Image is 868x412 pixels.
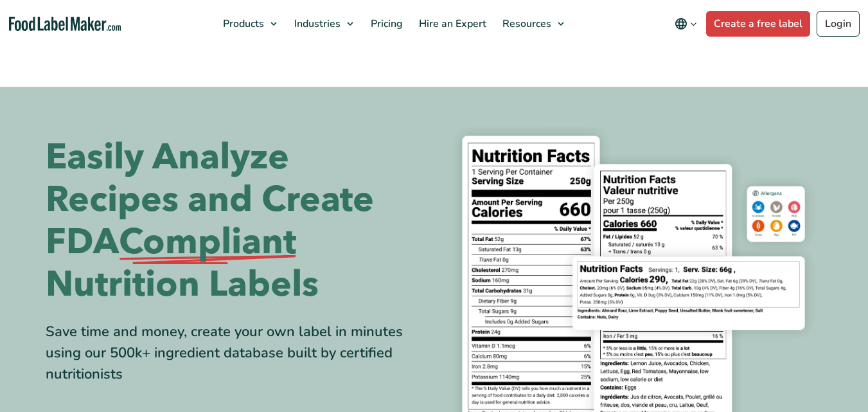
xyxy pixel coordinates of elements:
a: Create a free label [706,11,810,37]
span: Compliant [119,221,296,264]
a: Login [817,11,860,37]
span: Pricing [367,17,404,31]
span: Resources [499,17,553,31]
div: Save time and money, create your own label in minutes using our 500k+ ingredient database built b... [46,321,425,385]
span: Hire an Expert [415,17,488,31]
h1: Easily Analyze Recipes and Create FDA Nutrition Labels [46,136,425,306]
button: Change language [666,11,706,37]
span: Industries [290,17,342,31]
span: Products [219,17,265,31]
a: Food Label Maker homepage [9,17,121,31]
